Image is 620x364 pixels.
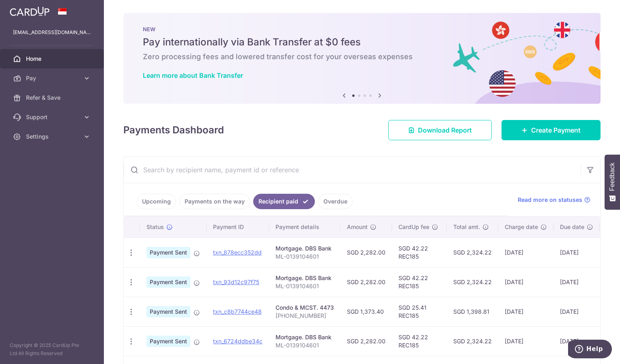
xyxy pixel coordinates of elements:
[605,154,620,210] button: Feedback - Show survey
[26,94,80,102] span: Refer & Save
[10,6,50,16] img: CardUp
[143,36,581,49] h5: Pay internationally via Bank Transfer at $0 fees
[502,120,601,140] a: Create Payment
[146,336,190,347] span: Payment Sent
[143,52,581,62] h6: Zero processing fees and lowered transfer cost for your overseas expenses
[340,238,392,267] td: SGD 2,282.00
[553,326,600,356] td: [DATE]
[447,297,498,326] td: SGD 1,398.81
[453,223,480,231] span: Total amt.
[276,253,334,261] p: ML-0139104601
[560,223,584,231] span: Due date
[347,223,368,231] span: Amount
[392,297,447,326] td: SGD 25.41 REC185
[123,123,224,137] h4: Payments Dashboard
[447,326,498,356] td: SGD 2,324.22
[518,196,590,204] a: Read more on statuses
[553,267,600,297] td: [DATE]
[609,163,616,191] span: Feedback
[276,312,334,320] p: [PHONE_NUMBER]
[179,194,250,209] a: Payments on the way
[146,276,190,288] span: Payment Sent
[253,194,315,209] a: Recipient paid
[388,120,492,140] a: Download Report
[340,297,392,326] td: SGD 1,373.40
[340,267,392,297] td: SGD 2,282.00
[146,223,164,231] span: Status
[26,113,80,121] span: Support
[213,278,259,285] a: txn_93d12c97f75
[276,274,334,282] div: Mortgage. DBS Bank
[398,223,429,231] span: CardUp fee
[518,196,582,204] span: Read more on statuses
[392,238,447,267] td: SGD 42.22 REC185
[553,297,600,326] td: [DATE]
[213,308,262,315] a: txn_c8b7744ce48
[531,125,581,135] span: Create Payment
[553,238,600,267] td: [DATE]
[340,326,392,356] td: SGD 2,282.00
[318,194,353,209] a: Overdue
[143,71,243,79] a: Learn more about Bank Transfer
[124,157,581,183] input: Search by recipient name, payment id or reference
[146,247,190,258] span: Payment Sent
[207,216,269,238] th: Payment ID
[137,194,176,209] a: Upcoming
[392,326,447,356] td: SGD 42.22 REC185
[146,306,190,317] span: Payment Sent
[13,28,91,36] p: [EMAIL_ADDRESS][DOMAIN_NAME]
[418,125,472,135] span: Download Report
[276,304,334,312] div: Condo & MCST. 4473
[505,223,538,231] span: Charge date
[269,216,340,238] th: Payment details
[498,267,553,297] td: [DATE]
[276,341,334,349] p: ML-0139104601
[123,13,601,104] img: Bank transfer banner
[143,26,581,32] p: NEW
[568,340,612,360] iframe: Opens a widget where you can find more information
[213,338,263,345] a: txn_6724ddbe34c
[26,133,80,141] span: Settings
[26,55,80,63] span: Home
[276,333,334,341] div: Mortgage. DBS Bank
[498,326,553,356] td: [DATE]
[447,267,498,297] td: SGD 2,324.22
[392,267,447,297] td: SGD 42.22 REC185
[498,238,553,267] td: [DATE]
[276,244,334,253] div: Mortgage. DBS Bank
[498,297,553,326] td: [DATE]
[26,74,80,82] span: Pay
[213,249,262,256] a: txn_878ecc352dd
[447,238,498,267] td: SGD 2,324.22
[276,282,334,290] p: ML-0139104601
